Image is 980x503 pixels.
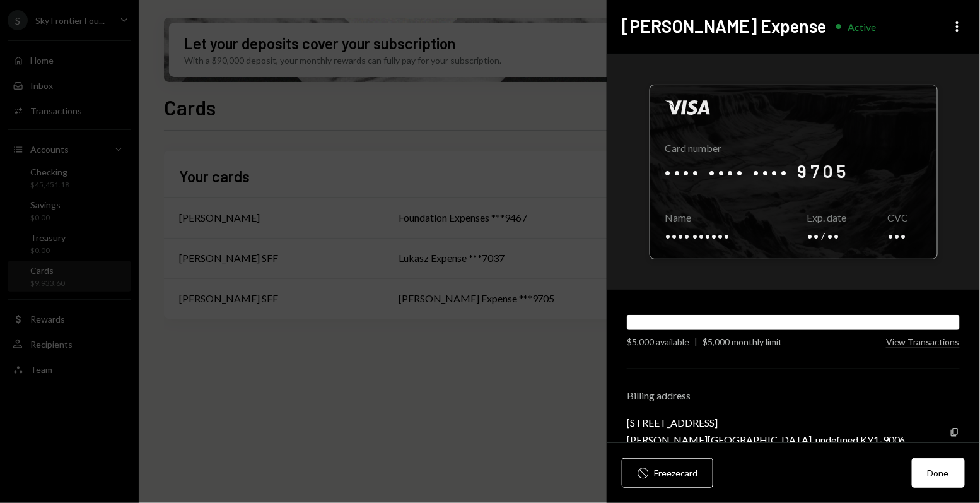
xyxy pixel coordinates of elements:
button: View Transactions [886,336,960,348]
button: Done [912,458,965,488]
div: Click to reveal [650,85,938,259]
div: $5,000 monthly limit [703,335,782,348]
h2: [PERSON_NAME] Expense [622,14,826,38]
div: $5,000 available [627,335,689,348]
div: [PERSON_NAME][GEOGRAPHIC_DATA], undefined KY1-9006 [627,434,906,446]
div: Billing address [627,389,960,401]
div: Active [848,21,876,33]
div: | [694,335,697,348]
div: [STREET_ADDRESS] [627,417,906,429]
button: Freezecard [622,458,713,488]
div: Freeze card [654,466,697,480]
